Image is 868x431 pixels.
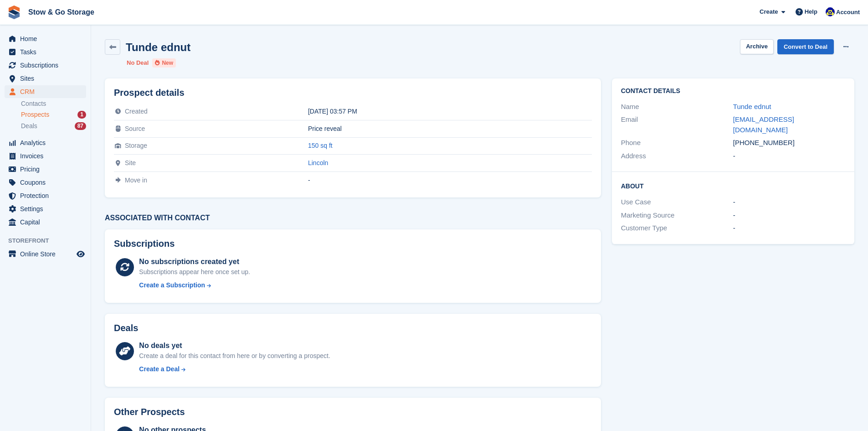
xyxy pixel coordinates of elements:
span: Tasks [20,46,75,58]
span: Settings [20,203,75,215]
div: Subscriptions appear here once set up. [139,267,250,277]
span: Coupons [20,176,75,189]
div: - [733,197,845,208]
div: [PHONE_NUMBER] [733,138,845,148]
a: menu [5,150,86,162]
div: Create a deal for this contact from here or by converting a prospect. [139,351,330,361]
div: Create a Deal [139,364,180,374]
span: Capital [20,216,75,228]
h2: Tunde ednut [126,41,190,53]
a: Tunde ednut [733,103,771,110]
span: Site [125,159,136,166]
div: - [733,210,845,221]
span: Sites [20,72,75,85]
a: menu [5,216,86,228]
h2: Subscriptions [114,239,592,249]
div: No deals yet [139,340,330,351]
span: Invoices [20,150,75,162]
button: Archive [740,39,774,54]
span: Help [805,7,817,16]
a: Deals 87 [21,121,86,131]
span: Home [20,32,75,45]
a: menu [5,189,86,202]
div: Phone [621,138,733,148]
a: menu [5,203,86,215]
h3: Associated with contact [105,214,601,222]
a: Preview store [75,249,86,260]
div: Price reveal [308,125,592,132]
a: Lincoln [308,159,328,166]
li: New [152,58,176,68]
a: Prospects 1 [21,110,86,119]
span: Analytics [20,136,75,149]
span: Created [125,108,148,115]
span: Storefront [8,236,91,245]
div: Address [621,151,733,161]
a: menu [5,32,86,45]
span: Pricing [20,163,75,176]
div: [DATE] 03:57 PM [308,108,592,115]
h2: Deals [114,323,138,333]
a: menu [5,46,86,58]
div: Customer Type [621,223,733,234]
span: Source [125,125,145,132]
div: Marketing Source [621,210,733,221]
a: [EMAIL_ADDRESS][DOMAIN_NAME] [733,115,794,134]
span: Deals [21,122,37,130]
a: Create a Deal [139,364,330,374]
span: Prospects [21,110,49,119]
a: menu [5,85,86,98]
h2: Contact Details [621,88,845,95]
span: Protection [20,189,75,202]
span: Online Store [20,248,75,260]
span: CRM [20,85,75,98]
h2: Prospect details [114,88,592,98]
div: - [733,223,845,234]
div: - [308,177,592,184]
span: Subscriptions [20,59,75,72]
span: Account [836,8,860,17]
a: Stow & Go Storage [25,5,98,20]
h2: About [621,181,845,190]
a: menu [5,248,86,260]
img: Rob Good-Stephenson [826,7,835,16]
a: Create a Subscription [139,280,250,290]
span: Move in [125,177,147,184]
li: No Deal [127,58,149,68]
a: Convert to Deal [777,39,834,54]
h2: Other Prospects [114,407,185,417]
img: stora-icon-8386f47178a22dfd0bd8f6a31ec36ba5ce8667c1dd55bd0f319d3a0aa187defe.svg [7,5,21,19]
a: menu [5,72,86,85]
a: menu [5,176,86,189]
span: Create [760,7,778,16]
div: Email [621,114,733,135]
div: 87 [75,122,86,130]
span: Storage [125,142,147,149]
div: - [733,151,845,161]
a: Contacts [21,99,86,108]
div: Create a Subscription [139,280,205,290]
a: menu [5,163,86,176]
a: menu [5,136,86,149]
div: Use Case [621,197,733,208]
div: 1 [77,111,86,119]
a: 150 sq ft [308,142,333,149]
div: No subscriptions created yet [139,256,250,267]
div: Name [621,102,733,112]
a: menu [5,59,86,72]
